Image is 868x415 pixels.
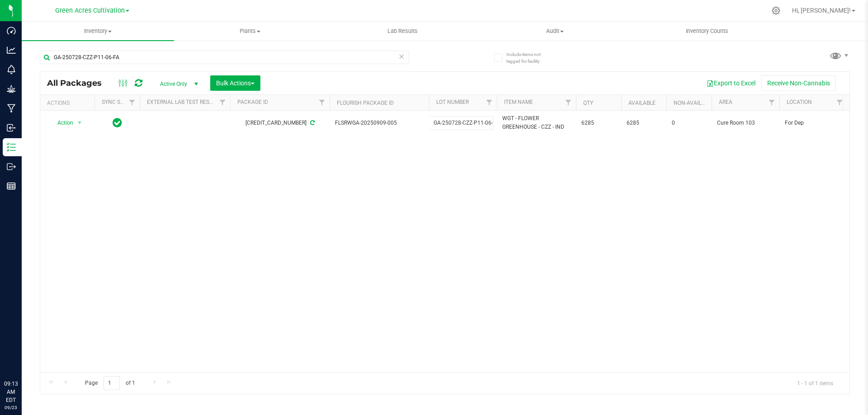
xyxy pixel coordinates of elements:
span: Clear [398,51,405,62]
span: 0 [672,119,706,127]
a: Location [787,99,812,105]
span: For Dep [785,119,842,127]
inline-svg: Analytics [7,46,16,55]
input: Search Package ID, Item Name, SKU, Lot or Part Number... [40,51,409,64]
a: Area [719,99,732,105]
span: Cure Room 103 [717,119,774,127]
a: Filter [215,95,230,110]
a: Plants [174,22,326,41]
span: 6285 [627,119,661,127]
inline-svg: Monitoring [7,65,16,74]
span: In Sync [113,117,122,129]
a: Filter [832,95,847,110]
inline-svg: Inventory [7,143,16,152]
a: Filter [561,95,576,110]
a: Qty [583,100,593,106]
p: 09:13 AM EDT [4,380,18,404]
span: Audit [479,27,631,35]
a: Sync Status [102,99,137,105]
a: Filter [764,95,779,110]
button: Bulk Actions [210,75,260,91]
div: [CREDIT_CARD_NUMBER] [229,119,331,127]
a: Inventory [22,22,174,41]
div: Manage settings [770,6,782,15]
div: Actions [47,100,91,106]
span: Green Acres Cultivation [55,7,125,14]
span: Plants [175,27,326,35]
input: 1 [104,376,120,390]
iframe: Resource center [9,343,36,370]
inline-svg: Grow [7,84,16,93]
span: Page of 1 [77,376,142,390]
a: Flourish Package ID [337,100,394,106]
p: 09/23 [4,404,18,411]
a: Inventory Counts [631,22,783,41]
inline-svg: Inbound [7,123,16,132]
a: Package ID [237,99,268,105]
span: WGT - FLOWER GREENHOUSE - CZZ - IND [502,114,571,131]
inline-svg: Manufacturing [7,104,16,113]
a: Lab Results [326,22,479,41]
span: Hi, [PERSON_NAME]! [792,7,851,14]
span: Inventory Counts [674,27,741,35]
span: Bulk Actions [216,79,255,87]
inline-svg: Dashboard [7,26,16,35]
span: 6285 [581,119,616,127]
button: Export to Excel [701,75,761,91]
inline-svg: Reports [7,182,16,191]
a: Non-Available [674,100,714,106]
a: Filter [315,95,330,110]
a: Audit [479,22,631,41]
a: Filter [482,95,497,110]
span: select [74,117,85,129]
span: 1 - 1 of 1 items [790,376,840,390]
a: Available [628,100,656,106]
span: Sync from Compliance System [309,120,315,126]
span: Include items not tagged for facility [506,51,552,65]
span: Action [49,117,74,129]
span: Inventory [22,27,174,35]
a: Item Name [504,99,533,105]
span: All Packages [47,78,111,88]
a: Lot Number [436,99,469,105]
inline-svg: Outbound [7,162,16,171]
a: External Lab Test Result [147,99,218,105]
input: lot_number [429,116,493,130]
button: Receive Non-Cannabis [761,75,836,91]
a: Filter [125,95,140,110]
span: Lab Results [375,27,430,35]
span: FLSRWGA-20250909-005 [335,119,424,127]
